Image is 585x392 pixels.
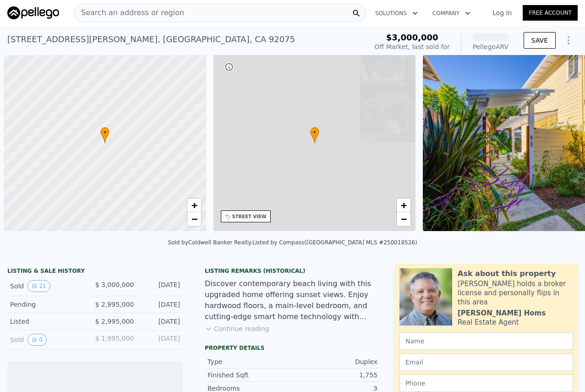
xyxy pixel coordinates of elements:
[401,199,407,211] span: +
[141,300,180,309] div: [DATE]
[458,268,556,279] div: Ask about this property
[399,332,573,350] input: Name
[310,128,319,137] span: •
[399,353,573,371] input: Email
[205,324,269,333] button: Continue reading
[293,370,378,380] div: 1,755
[458,279,573,307] div: [PERSON_NAME] holds a broker license and personally flips in this area
[458,318,519,327] div: Real Estate Agent
[7,33,295,46] div: [STREET_ADDRESS][PERSON_NAME] , [GEOGRAPHIC_DATA] , CA 92075
[27,334,47,346] button: View historical data
[375,42,450,51] div: Off Market, last sold for
[293,357,378,366] div: Duplex
[472,42,509,51] div: Pellego ARV
[7,6,59,19] img: Pellego
[191,199,197,211] span: +
[205,278,380,322] div: Discover contemporary beach living with this upgraded home offering sunset views. Enjoy hardwood ...
[191,213,197,225] span: −
[208,370,293,380] div: Finished Sqft
[95,301,134,308] span: $ 2,995,000
[252,239,417,246] div: Listed by Compass ([GEOGRAPHIC_DATA] MLS #250018526)
[10,300,88,309] div: Pending
[368,5,425,22] button: Solutions
[95,281,134,288] span: $ 3,000,000
[141,317,180,326] div: [DATE]
[95,335,134,342] span: $ 1,995,000
[208,357,293,366] div: Type
[458,309,546,318] div: [PERSON_NAME] Homs
[10,317,88,326] div: Listed
[141,280,180,292] div: [DATE]
[397,199,410,212] a: Zoom in
[187,212,201,226] a: Zoom out
[401,213,407,225] span: −
[7,267,183,276] div: LISTING & SALE HISTORY
[168,239,252,246] div: Sold by Coldwell Banker Realty .
[559,31,578,50] button: Show Options
[100,128,109,137] span: •
[399,375,573,392] input: Phone
[386,33,438,42] span: $3,000,000
[205,344,380,352] div: Property details
[481,8,523,17] a: Log In
[100,127,109,143] div: •
[27,280,50,292] button: View historical data
[524,32,556,49] button: SAVE
[141,334,180,346] div: [DATE]
[310,127,319,143] div: •
[10,280,88,292] div: Sold
[74,7,184,18] span: Search an address or region
[205,267,380,275] div: Listing Remarks (Historical)
[397,212,410,226] a: Zoom out
[187,199,201,212] a: Zoom in
[95,318,134,325] span: $ 2,995,000
[10,334,88,346] div: Sold
[232,213,267,220] div: STREET VIEW
[425,5,478,22] button: Company
[523,5,578,21] a: Free Account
